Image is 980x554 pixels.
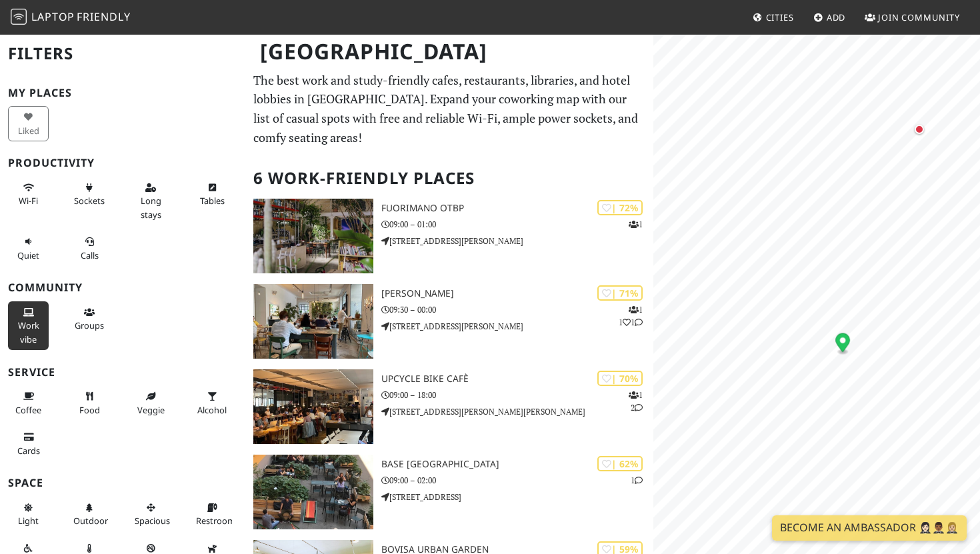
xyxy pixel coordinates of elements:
p: 1 1 1 [619,303,643,329]
a: LaptopFriendly LaptopFriendly [11,6,131,29]
span: Restroom [196,515,235,527]
a: Add [808,5,851,29]
h3: Service [8,366,237,379]
p: 1 [631,474,643,487]
a: BASE Milano | 62% 1 BASE [GEOGRAPHIC_DATA] 09:00 – 02:00 [STREET_ADDRESS] [245,455,654,529]
span: Outdoor area [73,515,108,527]
h2: 6 Work-Friendly Places [253,158,646,199]
p: [STREET_ADDRESS][PERSON_NAME] [381,320,653,333]
button: Tables [192,177,233,212]
h3: [PERSON_NAME] [381,288,653,299]
img: Upcycle Bike Cafè [253,369,373,444]
span: Add [827,11,846,23]
h3: Productivity [8,157,237,169]
span: Quiet [17,249,39,261]
a: Become an Ambassador 🤵🏻‍♀️🤵🏾‍♂️🤵🏼‍♀️ [772,515,967,541]
h1: [GEOGRAPHIC_DATA] [249,33,651,70]
button: Quiet [8,231,49,266]
button: Veggie [131,385,171,421]
span: Spacious [135,515,170,527]
div: | 62% [597,456,643,471]
p: 1 2 [629,389,643,414]
a: Join Community [859,5,965,29]
span: Join Community [878,11,960,23]
span: Natural light [18,515,39,527]
span: Alcohol [197,404,227,416]
p: 09:00 – 01:00 [381,218,653,231]
button: Food [69,385,110,421]
button: Restroom [192,497,233,532]
div: | 71% [597,285,643,301]
span: Stable Wi-Fi [19,195,38,207]
a: Fuorimano OTBP | 72% 1 Fuorimano OTBP 09:00 – 01:00 [STREET_ADDRESS][PERSON_NAME] [245,199,654,273]
img: oTTo [253,284,373,359]
span: Long stays [141,195,161,220]
span: People working [18,319,39,345]
p: [STREET_ADDRESS] [381,491,653,503]
button: Long stays [131,177,171,225]
button: Sockets [69,177,110,212]
span: Cities [766,11,794,23]
p: 1 [629,218,643,231]
a: Cities [747,5,799,29]
button: Outdoor [69,497,110,532]
h3: Fuorimano OTBP [381,203,653,214]
img: BASE Milano [253,455,373,529]
span: Coffee [15,404,41,416]
div: Map marker [911,121,927,137]
h3: Space [8,477,237,489]
h3: Upcycle Bike Cafè [381,373,653,385]
a: oTTo | 71% 111 [PERSON_NAME] 09:30 – 00:00 [STREET_ADDRESS][PERSON_NAME] [245,284,654,359]
span: Food [79,404,100,416]
button: Spacious [131,497,171,532]
p: [STREET_ADDRESS][PERSON_NAME] [381,235,653,247]
span: Group tables [75,319,104,331]
span: Veggie [137,404,165,416]
button: Cards [8,426,49,461]
h3: BASE [GEOGRAPHIC_DATA] [381,459,653,470]
h2: Filters [8,33,237,74]
button: Calls [69,231,110,266]
img: Fuorimano OTBP [253,199,373,273]
div: Map marker [835,333,850,355]
p: 09:30 – 00:00 [381,303,653,316]
span: Laptop [31,9,75,24]
a: Upcycle Bike Cafè | 70% 12 Upcycle Bike Cafè 09:00 – 18:00 [STREET_ADDRESS][PERSON_NAME][PERSON_N... [245,369,654,444]
p: [STREET_ADDRESS][PERSON_NAME][PERSON_NAME] [381,405,653,418]
button: Wi-Fi [8,177,49,212]
h3: Community [8,281,237,294]
p: 09:00 – 02:00 [381,474,653,487]
span: Power sockets [74,195,105,207]
p: 09:00 – 18:00 [381,389,653,401]
span: Credit cards [17,445,40,457]
button: Coffee [8,385,49,421]
span: Friendly [77,9,130,24]
div: | 72% [597,200,643,215]
p: The best work and study-friendly cafes, restaurants, libraries, and hotel lobbies in [GEOGRAPHIC_... [253,71,646,147]
button: Groups [69,301,110,337]
div: | 70% [597,371,643,386]
img: LaptopFriendly [11,9,27,25]
span: Video/audio calls [81,249,99,261]
span: Work-friendly tables [200,195,225,207]
button: Alcohol [192,385,233,421]
button: Work vibe [8,301,49,350]
h3: My Places [8,87,237,99]
button: Light [8,497,49,532]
